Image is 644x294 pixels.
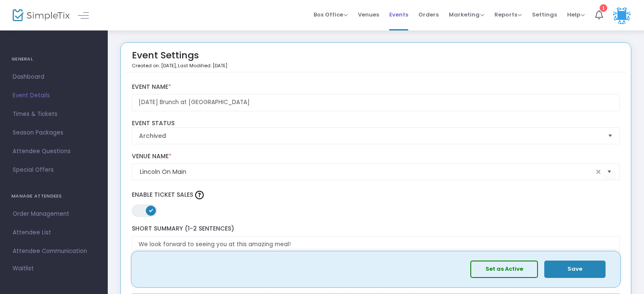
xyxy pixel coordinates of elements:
span: Times & Tickets [13,109,95,120]
span: Attendee Communication [13,246,95,257]
span: Help [567,11,585,19]
span: Marketing [449,11,484,19]
button: Select [604,128,616,144]
span: Order Management [13,209,95,220]
div: Event Settings [132,47,227,72]
button: Select [603,163,615,181]
label: Event Status [132,120,620,127]
span: ON [149,208,153,212]
button: Set as Active [470,261,538,278]
p: Created on: [DATE] [132,62,227,69]
span: Events [389,4,408,25]
span: , Last Modified: [DATE] [176,62,227,69]
span: Reports [494,11,522,19]
h4: MANAGE ATTENDEES [11,188,96,205]
span: clear [593,167,603,177]
span: Event Details [13,90,95,101]
span: Attendee Questions [13,146,95,157]
label: Venue Name [132,153,620,160]
img: question-mark [195,191,204,199]
span: Short Summary (1-2 Sentences) [132,224,234,233]
span: Venues [358,4,379,25]
span: Waitlist [13,264,34,273]
input: Select Venue [140,168,594,176]
span: Settings [532,4,557,25]
h4: GENERAL [11,51,96,68]
div: 1 [600,4,607,12]
span: Archived [139,132,601,140]
label: Event Name [132,83,620,91]
label: Tell us about your event [128,276,624,293]
span: Box Office [314,11,348,19]
span: Season Packages [13,127,95,138]
button: Save [544,261,606,278]
span: Special Offers [13,165,95,176]
input: Enter Event Name [132,94,620,111]
span: Orders [418,4,439,25]
span: Attendee List [13,227,95,238]
span: Dashboard [13,71,95,82]
label: Enable Ticket Sales [132,189,620,201]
